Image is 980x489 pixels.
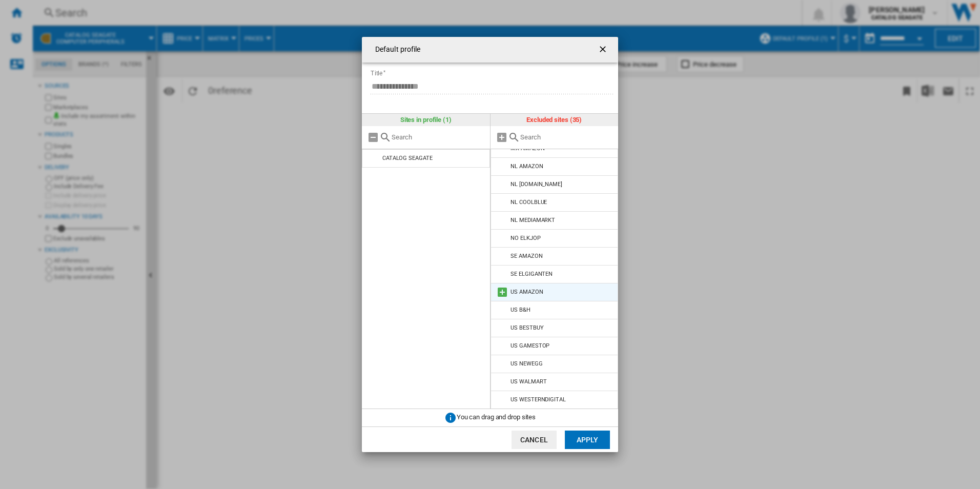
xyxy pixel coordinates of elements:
[512,431,557,449] button: Cancel
[598,44,610,56] ng-md-icon: getI18NText('BUTTONS.CLOSE_DIALOG')
[511,253,542,259] div: SE AMAZON
[496,131,508,144] md-icon: Add all
[511,342,549,349] div: US GAMESTOP
[382,155,433,161] div: CATALOG SEAGATE
[565,431,610,449] button: Apply
[362,37,618,453] md-dialog: Default profile ...
[367,131,379,144] md-icon: Remove all
[511,396,565,403] div: US WESTERNDIGITAL
[511,360,542,367] div: US NEWEGG
[511,181,562,188] div: NL [DOMAIN_NAME]
[392,133,485,141] input: Search
[511,307,530,313] div: US B&H
[511,199,547,206] div: NL COOLBLUE
[511,271,553,277] div: SE ELGIGANTEN
[370,45,421,55] h4: Default profile
[511,145,544,152] div: MX AMAZON
[511,163,543,170] div: NL AMAZON
[457,414,536,421] span: You can drag and drop sites
[511,324,543,331] div: US BESTBUY
[362,114,490,126] div: Sites in profile (1)
[511,235,540,241] div: NO ELKJOP
[511,217,555,223] div: NL MEDIAMARKT
[520,133,614,141] input: Search
[491,114,619,126] div: Excluded sites (35)
[511,378,546,385] div: US WALMART
[511,289,543,295] div: US AMAZON
[594,39,614,60] button: getI18NText('BUTTONS.CLOSE_DIALOG')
